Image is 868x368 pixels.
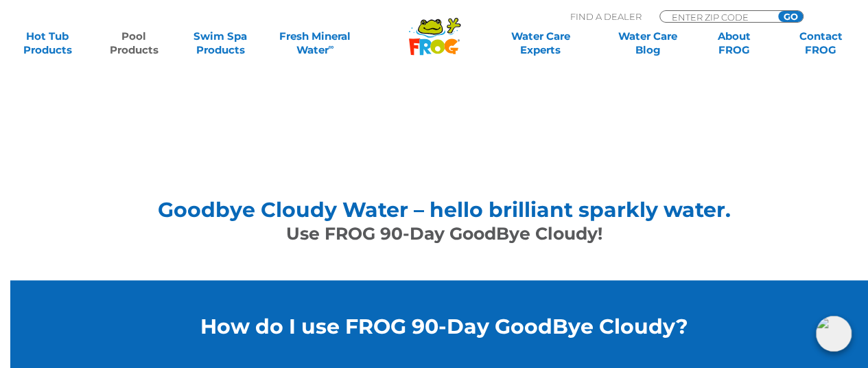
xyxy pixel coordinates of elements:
img: openIcon [816,316,852,352]
a: AboutFROG [701,30,768,57]
a: Hot TubProducts [14,30,81,57]
span: Goodbye Cloudy Water – hello brilliant sparkly water. [158,197,731,222]
a: ContactFROG [787,30,854,57]
a: Water CareExperts [486,30,595,57]
a: PoolProducts [100,30,167,57]
input: Zip Code Form [670,11,763,23]
input: GO [778,11,803,22]
h3: Use FROG 90-Day GoodBye Cloudy! [102,222,788,246]
h2: How do I use FROG 90-Day GoodBye Cloudy? [67,314,822,338]
a: Water CareBlog [614,30,681,57]
a: Fresh MineralWater∞ [273,30,357,57]
sup: ∞ [329,42,334,51]
p: Find A Dealer [570,10,642,23]
a: Swim SpaProducts [187,30,254,57]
